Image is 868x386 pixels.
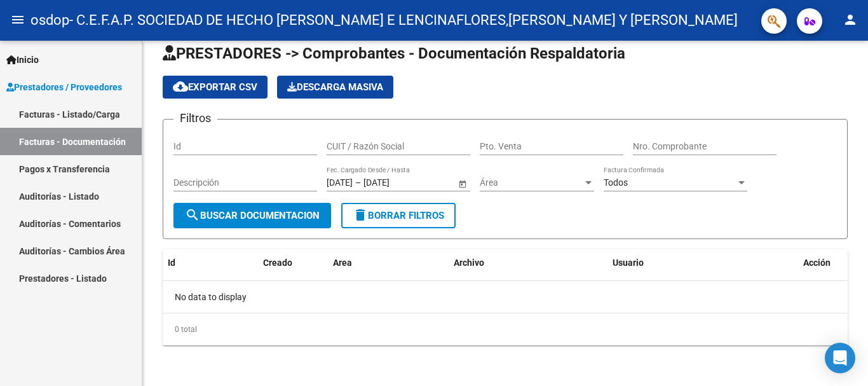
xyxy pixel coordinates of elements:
span: Usuario [613,258,644,268]
span: osdop [31,6,69,34]
input: Fecha fin [363,177,426,188]
span: Acción [803,258,831,268]
button: Buscar Documentacion [173,203,331,228]
input: Fecha inicio [327,177,353,188]
h3: Filtros [173,109,217,127]
span: Creado [263,258,292,268]
button: Descarga Masiva [277,76,393,99]
span: Descarga Masiva [287,81,383,93]
datatable-header-cell: Acción [798,249,862,277]
button: Borrar Filtros [341,203,456,228]
mat-icon: search [185,207,200,223]
span: Prestadores / Proveedores [6,80,122,94]
span: Área [480,177,583,188]
span: PRESTADORES -> Comprobantes - Documentación Respaldatoria [163,45,625,62]
datatable-header-cell: Area [328,249,449,277]
datatable-header-cell: Id [163,249,214,277]
span: Id [168,258,175,268]
span: Exportar CSV [173,81,257,93]
div: Open Intercom Messenger [825,343,855,373]
app-download-masive: Descarga masiva de comprobantes (adjuntos) [277,76,393,99]
mat-icon: cloud_download [173,79,188,94]
span: Archivo [454,258,484,268]
span: Buscar Documentacion [185,210,320,221]
button: Exportar CSV [163,76,268,99]
mat-icon: person [843,12,858,27]
datatable-header-cell: Archivo [449,249,607,277]
mat-icon: delete [353,207,368,223]
span: - C.E.F.A.P. SOCIEDAD DE HECHO [PERSON_NAME] E LENCINAFLORES,[PERSON_NAME] Y [PERSON_NAME] [69,6,738,34]
span: Inicio [6,53,39,67]
span: Todos [604,177,628,188]
button: Open calendar [456,177,469,190]
datatable-header-cell: Creado [258,249,328,277]
datatable-header-cell: Usuario [607,249,798,277]
span: – [355,177,361,188]
div: No data to display [163,281,848,313]
div: 0 total [163,314,848,345]
span: Area [333,258,352,268]
span: Borrar Filtros [353,210,444,221]
mat-icon: menu [10,12,25,27]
